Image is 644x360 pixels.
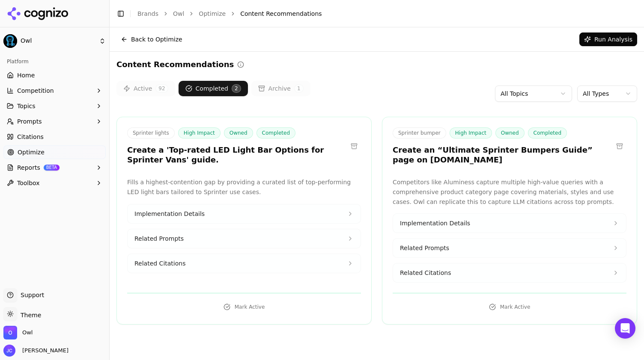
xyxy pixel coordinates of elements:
[17,291,44,299] span: Support
[199,9,226,18] a: Optimize
[17,86,54,95] span: Competition
[17,102,36,110] span: Topics
[393,145,613,165] h3: Create an “Ultimate Sprinter Bumpers Guide” page on [DOMAIN_NAME]
[21,37,95,45] span: Owl
[251,81,310,96] button: Archive1
[393,263,626,282] button: Related Citations
[17,133,44,141] span: Citations
[3,34,17,48] img: Owl
[495,127,525,139] span: Owned
[17,163,40,172] span: Reports
[116,59,234,71] h2: Content Recommendations
[528,127,567,139] span: Completed
[3,345,69,357] button: Open user button
[128,254,361,273] button: Related Citations
[17,117,42,126] span: Prompts
[17,71,35,80] span: Home
[615,318,635,339] div: Open Intercom Messenger
[579,32,637,46] button: Run Analysis
[393,214,626,233] button: Implementation Details
[44,165,60,171] span: BETA
[116,81,175,96] button: Active92
[3,326,17,339] img: Owl
[17,312,41,319] span: Theme
[22,329,33,336] span: Owl
[400,219,470,227] span: Implementation Details
[400,269,451,277] span: Related Citations
[347,139,361,153] button: Archive recommendation
[3,161,106,174] button: ReportsBETA
[127,145,347,165] h3: Create a 'Top-rated LED Light Bar Options for Sprinter Vans' guide.
[232,84,241,93] span: 2
[393,177,626,207] p: Competitors like Aluminess capture multiple high-value queries with a comprehensive product categ...
[256,127,295,139] span: Completed
[3,145,106,159] a: Optimize
[393,300,626,314] button: Mark Active
[17,179,40,187] span: Toolbox
[3,115,106,128] button: Prompts
[224,127,253,139] span: Owned
[179,81,248,96] button: Completed2
[137,10,158,17] a: Brands
[240,9,322,18] span: Content Recommendations
[127,127,175,139] span: Sprinter lights
[3,99,106,113] button: Topics
[294,84,304,93] span: 1
[18,148,45,156] span: Optimize
[613,139,626,153] button: Archive recommendation
[137,9,620,18] nav: breadcrumb
[134,210,205,218] span: Implementation Details
[173,9,184,18] a: Owl
[155,84,168,93] span: 92
[128,204,361,223] button: Implementation Details
[116,32,187,46] button: Back to Optimize
[3,84,106,97] button: Competition
[400,244,449,252] span: Related Prompts
[127,300,361,314] button: Mark Active
[3,130,106,144] a: Citations
[178,127,221,139] span: High Impact
[450,127,492,139] span: High Impact
[3,326,33,339] button: Open organization switcher
[3,68,106,82] a: Home
[393,127,446,139] span: Sprinter bumper
[3,345,15,357] img: Jeff Clemishaw
[128,229,361,248] button: Related Prompts
[3,176,106,190] button: Toolbox
[3,55,106,68] div: Platform
[134,259,185,268] span: Related Citations
[19,347,69,354] span: [PERSON_NAME]
[393,239,626,257] button: Related Prompts
[134,234,184,243] span: Related Prompts
[127,177,361,197] p: Fills a highest-contention gap by providing a curated list of top-performing LED light bars tailo...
